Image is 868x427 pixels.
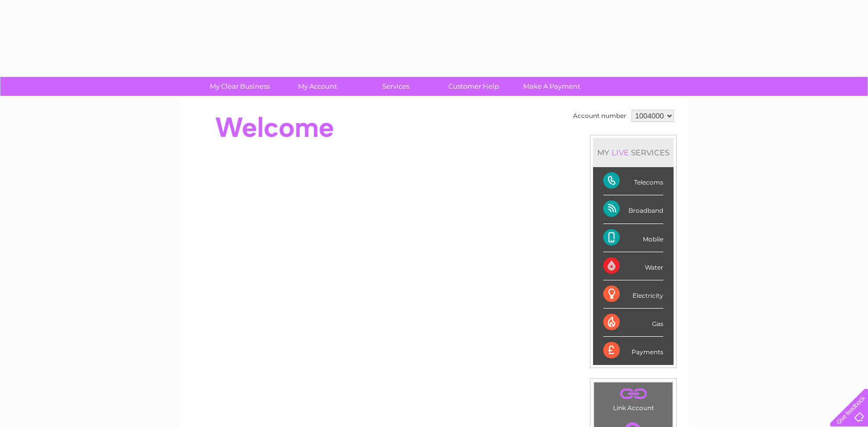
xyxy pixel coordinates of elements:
[603,309,663,337] div: Gas
[603,167,663,195] div: Telecoms
[603,337,663,364] div: Payments
[275,77,360,96] a: My Account
[594,382,673,414] td: Link Account
[603,280,663,309] div: Electricity
[603,252,663,280] div: Water
[603,195,663,223] div: Broadband
[597,385,670,403] a: .
[609,148,631,157] div: LIVE
[353,77,438,96] a: Services
[603,224,663,252] div: Mobile
[509,77,594,96] a: Make A Payment
[593,138,674,167] div: MY SERVICES
[198,77,282,96] a: My Clear Business
[431,77,516,96] a: Customer Help
[570,107,629,125] td: Account number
